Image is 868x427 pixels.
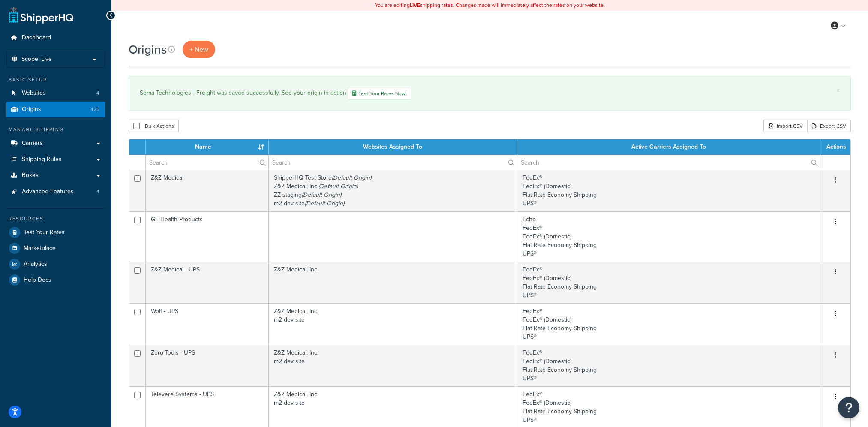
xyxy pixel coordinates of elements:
[269,345,517,386] td: Z&Z Medical, Inc. m2 dev site
[6,184,105,200] li: Advanced Features
[96,90,99,97] span: 4
[6,256,105,272] a: Analytics
[24,277,51,284] span: Help Docs
[24,245,56,252] span: Marketplace
[22,156,62,163] span: Shipping Rules
[22,90,46,97] span: Websites
[24,261,47,268] span: Analytics
[6,85,105,101] li: Websites
[269,155,517,170] input: Search
[22,140,43,147] span: Carriers
[269,139,517,155] th: Websites Assigned To
[6,225,105,240] a: Test Your Rates
[269,262,517,303] td: Z&Z Medical, Inc.
[146,303,269,345] td: Wolf - UPS
[6,215,105,223] div: Resources
[820,139,850,155] th: Actions
[332,173,371,182] i: (Default Origin)
[146,211,269,262] td: GF Health Products
[6,85,105,101] a: Websites 4
[6,168,105,183] a: Boxes
[6,272,105,288] a: Help Docs
[96,188,99,195] span: 4
[6,102,105,117] li: Origins
[24,229,65,236] span: Test Your Rates
[517,345,820,386] td: FedEx® FedEx® (Domestic) Flat Rate Economy Shipping UPS®
[6,135,105,151] a: Carriers
[6,184,105,200] a: Advanced Features 4
[517,170,820,211] td: FedEx® FedEx® (Domestic) Flat Rate Economy Shipping UPS®
[146,139,269,155] th: Name : activate to sort column ascending
[6,76,105,84] div: Basic Setup
[140,87,840,100] div: Soma Technologies - Freight was saved successfully. See your origin in action
[410,1,420,9] b: LIVE
[146,155,268,170] input: Search
[517,139,820,155] th: Active Carriers Assigned To
[517,155,820,170] input: Search
[9,6,73,24] a: ShipperHQ Home
[6,241,105,256] a: Marketplace
[189,45,208,54] span: + New
[129,120,179,132] button: Bulk Actions
[517,262,820,303] td: FedEx® FedEx® (Domestic) Flat Rate Economy Shipping UPS®
[838,397,859,418] button: Open Resource Center
[6,30,105,46] a: Dashboard
[21,56,52,63] span: Scope: Live
[146,345,269,386] td: Zoro Tools - UPS
[22,172,39,179] span: Boxes
[836,87,840,94] a: ×
[348,87,411,100] a: Test Your Rates Now!
[517,303,820,345] td: FedEx® FedEx® (Domestic) Flat Rate Economy Shipping UPS®
[90,106,99,113] span: 425
[807,120,851,132] a: Export CSV
[6,102,105,117] a: Origins 425
[22,188,74,195] span: Advanced Features
[305,199,344,208] i: (Default Origin)
[517,211,820,262] td: Echo FedEx® FedEx® (Domestic) Flat Rate Economy Shipping UPS®
[183,41,215,58] a: + New
[269,170,517,211] td: ShipperHQ Test Store Z&Z Medical, Inc. ZZ staging m2 dev site
[129,41,167,58] h1: Origins
[763,120,807,132] div: Import CSV
[269,303,517,345] td: Z&Z Medical, Inc. m2 dev site
[6,126,105,133] div: Manage Shipping
[6,152,105,168] a: Shipping Rules
[318,182,358,191] i: (Default Origin)
[146,170,269,211] td: Z&Z Medical
[22,34,51,42] span: Dashboard
[302,190,341,199] i: (Default Origin)
[146,262,269,303] td: Z&Z Medical - UPS
[22,106,41,113] span: Origins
